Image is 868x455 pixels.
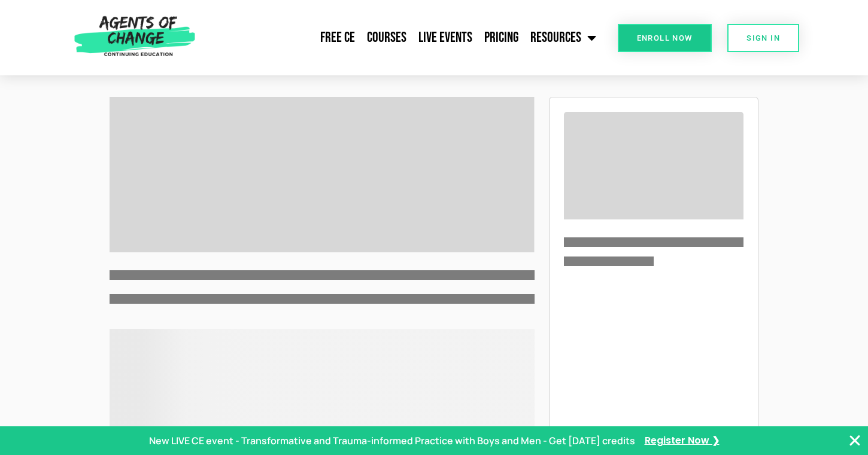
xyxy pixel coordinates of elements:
span: Enroll Now [637,34,693,42]
button: Close Banner [848,433,862,448]
a: Pricing [478,23,524,53]
a: Courses [361,23,412,53]
a: SIGN IN [727,24,799,52]
p: New LIVE CE event - Transformative and Trauma-informed Practice with Boys and Men - Get [DATE] cr... [149,433,635,448]
a: Free CE [314,23,361,53]
a: Resources [524,23,602,53]
a: Register Now ❯ [645,434,720,447]
nav: Menu [201,23,602,53]
a: Enroll Now [618,24,712,52]
a: Live Events [412,23,478,53]
span: SIGN IN [746,34,780,42]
